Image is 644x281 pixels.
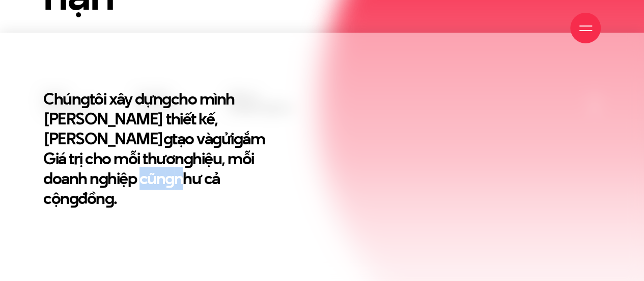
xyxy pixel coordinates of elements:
en: g [99,167,108,190]
h2: Chún tôi xây dựn cho mình [PERSON_NAME] thiết kế, [PERSON_NAME] tạo và ửi ắm Giá trị cho mỗi thươ... [43,89,274,208]
en: g [163,127,173,150]
en: g [162,87,171,110]
en: g [212,127,221,150]
en: g [69,187,78,210]
en: g [234,127,243,150]
en: g [165,167,174,190]
en: g [184,147,193,170]
en: g [105,187,114,210]
en: g [80,87,90,110]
